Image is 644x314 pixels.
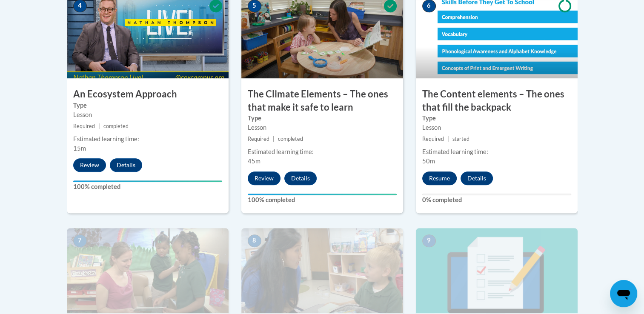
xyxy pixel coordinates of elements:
[248,157,260,165] span: 45m
[422,171,457,185] button: Resume
[67,88,229,101] h3: An Ecosystem Approach
[110,158,142,172] button: Details
[73,145,86,152] span: 15m
[241,228,403,313] img: Course Image
[241,88,403,114] h3: The Climate Elements – The ones that make it safe to learn
[416,88,578,114] h3: The Content elements – The ones that fill the backpack
[284,171,317,185] button: Details
[422,157,435,165] span: 50m
[447,136,449,142] span: |
[73,110,222,120] div: Lesson
[422,114,571,123] label: Type
[422,123,571,132] div: Lesson
[248,195,397,205] label: 100% completed
[73,158,106,172] button: Review
[73,234,87,247] span: 7
[416,228,578,313] img: Course Image
[73,180,222,182] div: Your progress
[422,147,571,157] div: Estimated learning time:
[422,195,571,205] label: 0% completed
[452,136,469,142] span: started
[273,136,275,142] span: |
[73,134,222,144] div: Estimated learning time:
[610,280,637,307] iframe: Button to launch messaging window
[422,136,444,142] span: Required
[248,194,397,195] div: Your progress
[98,123,100,129] span: |
[73,123,95,129] span: Required
[278,136,303,142] span: completed
[73,101,222,110] label: Type
[422,234,436,247] span: 9
[461,171,493,185] button: Details
[73,182,222,191] label: 100% completed
[103,123,129,129] span: completed
[248,171,280,185] button: Review
[248,136,269,142] span: Required
[248,114,397,123] label: Type
[67,228,229,313] img: Course Image
[248,234,261,247] span: 8
[248,147,397,157] div: Estimated learning time:
[248,123,397,132] div: Lesson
